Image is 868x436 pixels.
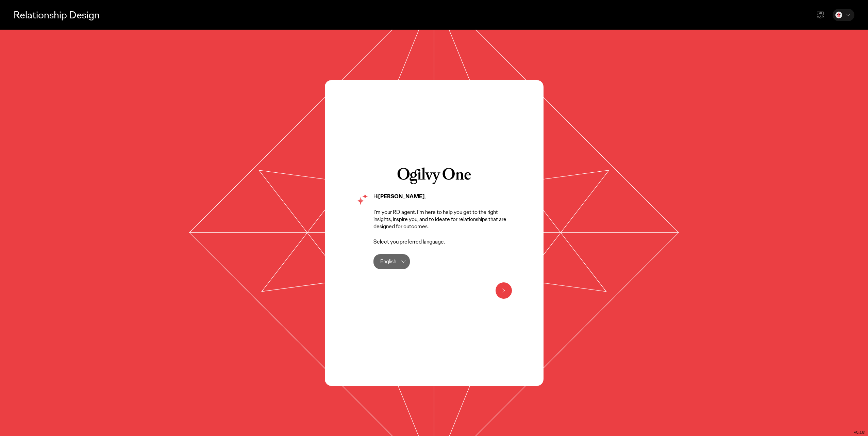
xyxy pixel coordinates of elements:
p: Select you preferred language. [373,238,512,246]
div: English [380,254,396,269]
strong: [PERSON_NAME] [378,193,424,200]
p: I’m your RD agent. I’m here to help you get to the right insights, inspire you, and to ideate for... [373,209,512,230]
img: Lenka Pychova [835,12,842,18]
div: Send feedback [812,7,829,23]
p: Relationship Design [14,8,100,22]
p: Hi , [373,193,512,200]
